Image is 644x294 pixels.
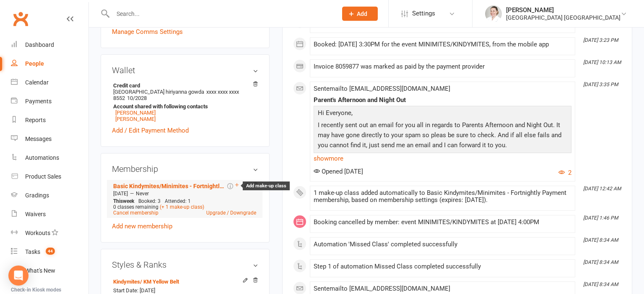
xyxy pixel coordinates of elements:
[316,108,569,120] p: Hi Everyone,
[583,186,621,192] i: [DATE] 12:42 AM
[11,73,88,92] a: Calendar
[113,279,179,285] a: Kindymites
[113,183,226,189] a: Basic Kindymites/Minimites - Fortnightly Payment
[113,287,155,294] span: Start Date: [DATE]
[583,215,618,221] i: [DATE] 1:46 PM
[506,6,621,14] div: [PERSON_NAME]
[25,230,50,236] div: Workouts
[112,81,258,123] li: [GEOGRAPHIC_DATA] hiriyanna gowda
[160,204,204,210] a: (+ 1 make-up class)
[342,7,378,21] button: Add
[46,248,55,255] span: 44
[316,120,569,152] p: I recently sent out an email for you all in regards to Parents Afternoon and Night Out. It may ha...
[136,191,149,197] span: Never
[314,41,571,48] div: Booked: [DATE] 3:30PM for the event MINIMITES/KINDYMITES, from the mobile app
[583,82,618,87] i: [DATE] 3:35 PM
[412,4,435,23] span: Settings
[314,285,450,292] span: Sent email to [EMAIL_ADDRESS][DOMAIN_NAME]
[25,117,46,123] div: Reports
[25,60,44,67] div: People
[11,148,88,167] a: Automations
[138,198,161,204] span: Booked: 3
[25,211,46,217] div: Waivers
[314,153,571,164] a: show more
[25,192,49,199] div: Gradings
[314,241,571,248] div: Automation 'Missed Class' completed successfully
[25,267,55,274] div: What's New
[25,248,40,255] div: Tasks
[243,182,290,190] div: Add make-up class
[485,5,502,22] img: thumb_image1759380684.png
[112,260,258,269] h3: Styles & Ranks
[115,110,156,116] a: [PERSON_NAME]
[25,79,49,86] div: Calendar
[11,261,88,280] a: What's New
[11,167,88,186] a: Product Sales
[10,8,31,29] a: Clubworx
[314,97,571,104] div: Parent's Afternoon and Night Out
[316,152,569,164] p: We have 12 Spots left for Parents Arvo Out (3-6yrs; [DATE] 1:30pm - 3:30pm)
[25,135,52,142] div: Messages
[113,198,123,204] span: This
[113,82,254,89] strong: Credit card
[113,191,128,197] span: [DATE]
[314,189,571,204] div: 1 make-up class added automatically to Basic Kindymites/Minimites - Fortnightly Payment membershi...
[11,243,88,261] a: Tasks 44
[314,219,571,226] div: Booking cancelled by member: event MINIMITES/KINDYMITES at [DATE] 4:00PM
[25,173,61,180] div: Product Sales
[115,116,156,122] a: [PERSON_NAME]
[25,98,52,105] div: Payments
[11,92,88,111] a: Payments
[357,10,367,17] span: Add
[113,210,158,216] a: Cancel membership
[140,279,179,285] span: / KM Yellow Belt
[112,222,172,230] a: Add new membership
[110,8,331,20] input: Search...
[314,85,450,92] span: Sent email to [EMAIL_ADDRESS][DOMAIN_NAME]
[112,164,258,174] h3: Membership
[111,198,136,204] div: week
[112,125,189,135] a: Add / Edit Payment Method
[165,198,191,204] span: Attended: 1
[11,111,88,130] a: Reports
[314,63,571,70] div: Invoice 8059877 was marked as paid by the payment provider
[11,205,88,224] a: Waivers
[113,89,239,101] span: xxxx xxxx xxxx 8552
[112,27,183,37] a: Manage Comms Settings
[583,59,621,65] i: [DATE] 10:13 AM
[11,36,88,54] a: Dashboard
[8,266,29,286] div: Open Intercom Messenger
[558,168,571,178] button: 2
[112,66,258,75] h3: Wallet
[11,54,88,73] a: People
[583,37,618,43] i: [DATE] 3:23 PM
[506,14,621,21] div: [GEOGRAPHIC_DATA] [GEOGRAPHIC_DATA]
[314,168,363,175] span: Opened [DATE]
[583,259,618,265] i: [DATE] 8:34 AM
[583,281,618,287] i: [DATE] 8:34 AM
[206,210,256,216] a: Upgrade / Downgrade
[25,154,59,161] div: Automations
[127,95,147,101] span: 10/2028
[583,237,618,243] i: [DATE] 8:34 AM
[25,41,54,48] div: Dashboard
[11,186,88,205] a: Gradings
[113,103,254,110] strong: Account shared with following contacts
[11,130,88,148] a: Messages
[314,263,571,270] div: Step 1 of automation Missed Class completed successfully
[111,190,258,197] div: —
[113,204,158,210] span: 0 classes remaining
[11,224,88,243] a: Workouts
